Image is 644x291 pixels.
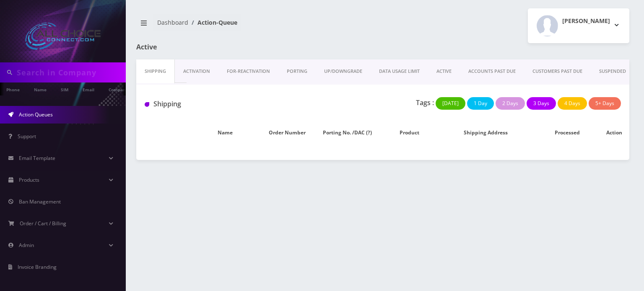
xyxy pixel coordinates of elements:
[18,133,36,140] span: Support
[20,220,66,227] span: Order / Cart / Billing
[78,82,99,95] a: Email
[145,102,149,107] img: Shipping
[19,198,61,205] span: Ban Management
[186,121,265,145] th: Name
[19,111,53,118] span: Action Queues
[436,121,535,145] th: Shipping Address
[218,59,278,83] a: FOR-REActivation
[319,121,383,145] th: Porting No. /DAC (?)
[57,82,73,95] a: SIM
[18,263,57,270] span: Invoice Branding
[17,64,124,80] input: Search in Company
[19,155,55,162] span: Email Template
[535,121,599,145] th: Processed
[416,98,434,108] p: Tags :
[371,59,428,83] a: DATA USAGE LIMIT
[436,97,465,110] button: [DATE]
[136,59,175,83] a: Shipping
[527,97,556,110] button: 3 Days
[157,18,188,26] a: Dashboard
[278,59,316,83] a: PORTING
[104,82,132,95] a: Company
[188,18,237,27] li: Action-Queue
[562,18,610,25] h2: [PERSON_NAME]
[599,121,629,145] th: Action
[2,82,24,95] a: Phone
[136,43,292,51] h1: Active
[589,97,621,110] button: 5+ Days
[558,97,587,110] button: 4 Days
[30,82,51,95] a: Name
[428,59,460,83] a: ACTIVE
[528,8,629,43] button: [PERSON_NAME]
[25,23,101,50] img: All Choice Connect
[136,14,377,38] nav: breadcrumb
[460,59,524,83] a: ACCOUNTS PAST DUE
[265,121,319,145] th: Order Number
[175,59,218,83] a: Activation
[19,176,39,183] span: Products
[19,242,34,249] span: Admin
[316,59,371,83] a: UP/DOWNGRADE
[467,97,494,110] button: 1 Day
[496,97,525,110] button: 2 Days
[524,59,591,83] a: CUSTOMERS PAST DUE
[383,121,436,145] th: Product
[145,100,295,108] h1: Shipping
[591,59,634,83] a: SUSPENDED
